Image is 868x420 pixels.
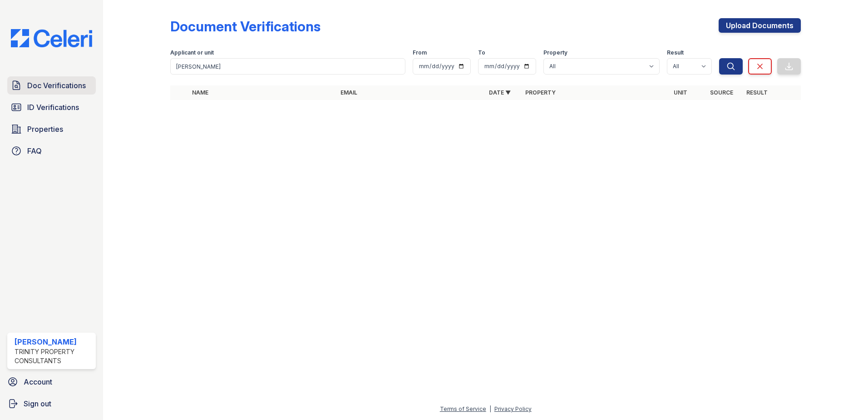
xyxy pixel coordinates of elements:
span: Doc Verifications [27,80,86,91]
div: | [489,405,491,412]
a: Name [192,89,208,96]
div: [PERSON_NAME] [15,336,92,347]
label: From [413,49,427,56]
a: FAQ [7,142,96,160]
a: Doc Verifications [7,76,96,95]
a: Email [340,89,357,96]
a: Terms of Service [440,405,486,412]
span: ID Verifications [27,102,79,113]
a: Properties [7,120,96,138]
span: Account [24,376,52,387]
a: Unit [674,89,687,96]
label: Property [543,49,567,56]
a: Privacy Policy [494,405,532,412]
span: Properties [27,124,63,135]
a: Source [710,89,733,96]
a: Result [746,89,768,96]
label: To [478,49,485,56]
a: Sign out [4,395,99,413]
a: Account [4,373,99,391]
span: FAQ [27,145,42,156]
a: Property [525,89,556,96]
img: CE_Logo_Blue-a8612792a0a2168367f1c8372b55b34899dd931a85d93a1a3d3e32e68fde9ad4.png [4,29,99,47]
label: Result [667,49,684,56]
span: Sign out [24,398,51,409]
div: Trinity Property Consultants [15,347,92,365]
a: ID Verifications [7,98,96,116]
input: Search by name, email, or unit number [170,58,405,75]
a: Date ▼ [489,89,511,96]
a: Upload Documents [719,18,801,33]
label: Applicant or unit [170,49,214,56]
div: Document Verifications [170,18,321,35]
